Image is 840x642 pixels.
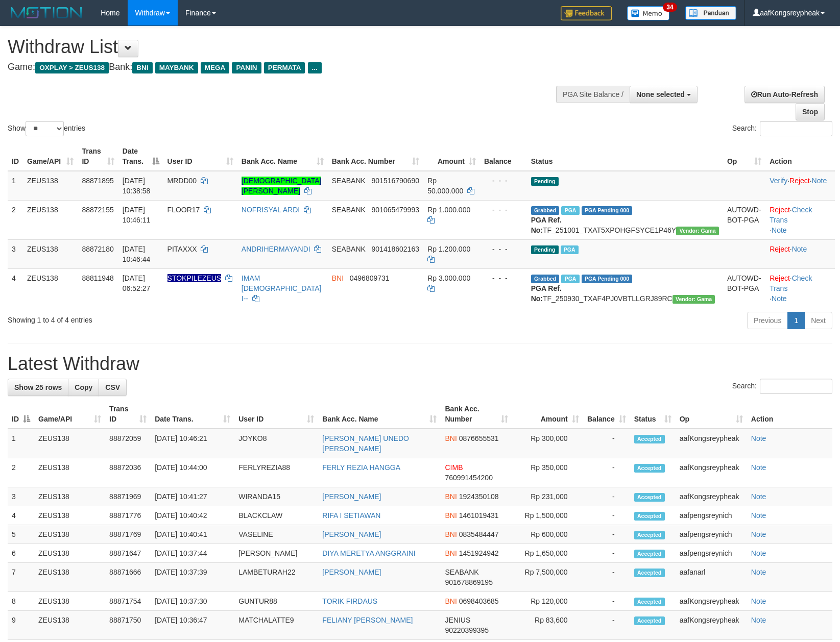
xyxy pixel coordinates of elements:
[583,400,630,429] th: Balance: activate to sort column ascending
[751,597,766,605] a: Note
[512,400,583,429] th: Amount: activate to sort column ascending
[26,121,64,136] select: Showentries
[561,275,579,283] span: Marked by aafsreyleap
[676,487,747,506] td: aafKongsreypheak
[328,142,423,171] th: Bank Acc. Number: activate to sort column ascending
[242,177,322,195] a: [DEMOGRAPHIC_DATA][PERSON_NAME]
[583,525,630,544] td: -
[167,274,222,282] span: Nama rekening ada tanda titik/strip, harap diedit
[445,616,470,624] span: JENIUS
[445,549,457,557] span: BNI
[322,463,400,472] a: FERLY REZIA HANGGA
[34,611,105,640] td: ZEUS138
[512,611,583,640] td: Rp 83,600
[234,429,318,458] td: JOYKO8
[8,611,34,640] td: 9
[582,206,633,215] span: PGA Pending
[8,311,342,325] div: Showing 1 to 4 of 4 entries
[332,206,366,214] span: SEABANK
[372,245,419,253] span: Copy 901418602163 to clipboard
[167,177,197,185] span: MRDD00
[372,206,419,214] span: Copy 901065479993 to clipboard
[8,5,85,20] img: MOTION_logo.png
[676,563,747,592] td: aafanarl
[676,227,719,235] span: Vendor URL: https://trx31.1velocity.biz
[512,487,583,506] td: Rp 231,000
[332,274,344,282] span: BNI
[132,62,152,73] span: BNI
[634,512,665,521] span: Accepted
[264,62,305,73] span: PERMATA
[68,379,99,396] a: Copy
[636,90,685,98] span: None selected
[151,400,234,429] th: Date Trans.: activate to sort column ascending
[751,463,766,472] a: Note
[105,400,151,429] th: Trans ID: activate to sort column ascending
[751,492,766,501] a: Note
[634,616,665,625] span: Accepted
[350,274,390,282] span: Copy 0496809731 to clipboard
[796,103,825,120] a: Stop
[234,400,318,429] th: User ID: activate to sort column ascending
[8,354,832,374] h1: Latest Withdraw
[527,200,723,239] td: TF_251001_TXAT5XPOHGFSYCE1P46Y
[82,206,113,214] span: 88872155
[123,274,151,292] span: [DATE] 06:52:27
[332,177,366,185] span: SEABANK
[531,177,559,186] span: Pending
[561,245,579,254] span: Marked by aafanarl
[676,544,747,563] td: aafpengsreynich
[484,244,523,254] div: - - -
[527,268,723,308] td: TF_250930_TXAF4PJ0VBTLLGRJ89RC
[151,429,234,458] td: [DATE] 10:46:21
[561,6,612,20] img: Feedback.jpg
[8,487,34,506] td: 3
[82,177,113,185] span: 88871895
[201,62,230,73] span: MEGA
[676,400,747,429] th: Op: activate to sort column ascending
[445,530,457,538] span: BNI
[308,62,322,73] span: ...
[234,611,318,640] td: MATCHALATTE9
[663,3,677,12] span: 34
[82,245,113,253] span: 88872180
[8,200,23,239] td: 2
[772,226,787,234] a: Note
[322,549,415,557] a: DIYA MERETYA ANGGRAINI
[151,592,234,611] td: [DATE] 10:37:30
[34,429,105,458] td: ZEUS138
[531,245,559,254] span: Pending
[322,616,413,624] a: FELIANY [PERSON_NAME]
[151,487,234,506] td: [DATE] 10:41:27
[34,544,105,563] td: ZEUS138
[583,429,630,458] td: -
[105,383,120,391] span: CSV
[23,142,78,171] th: Game/API: activate to sort column ascending
[8,592,34,611] td: 8
[234,506,318,525] td: BLACKCLAW
[75,383,92,391] span: Copy
[732,379,832,394] label: Search:
[630,400,676,429] th: Status: activate to sort column ascending
[531,216,562,234] b: PGA Ref. No:
[163,142,237,171] th: User ID: activate to sort column ascending
[242,274,322,303] a: IMAM [DEMOGRAPHIC_DATA] I--
[445,511,457,520] span: BNI
[151,563,234,592] td: [DATE] 10:37:39
[676,592,747,611] td: aafKongsreypheak
[14,383,62,391] span: Show 25 rows
[23,200,78,239] td: ZEUS138
[34,506,105,525] td: ZEUS138
[789,177,810,185] a: Reject
[242,245,310,253] a: ANDRIHERMAYANDI
[151,611,234,640] td: [DATE] 10:36:47
[459,530,499,538] span: Copy 0835484447 to clipboard
[234,592,318,611] td: GUNTUR88
[512,458,583,487] td: Rp 350,000
[732,121,832,136] label: Search:
[322,597,377,605] a: TORIK FIRDAUS
[35,62,109,73] span: OXPLAY > ZEUS138
[751,568,766,576] a: Note
[459,492,499,501] span: Copy 1924350108 to clipboard
[8,429,34,458] td: 1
